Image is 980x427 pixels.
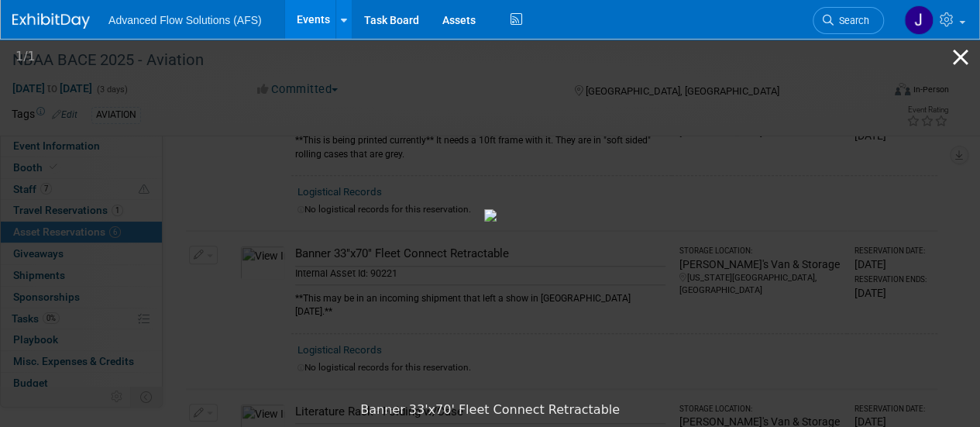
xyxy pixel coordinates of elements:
[904,5,934,35] img: Jeffrey Hageman
[813,7,884,34] a: Search
[108,14,262,26] span: Advanced Flow Solutions (AFS)
[15,49,23,64] span: 1
[28,49,36,64] span: 1
[834,15,869,26] span: Search
[12,13,90,29] img: ExhibitDay
[484,209,497,222] img: Banner 33'x70' Fleet Connect Retractable
[941,39,980,75] button: Close gallery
